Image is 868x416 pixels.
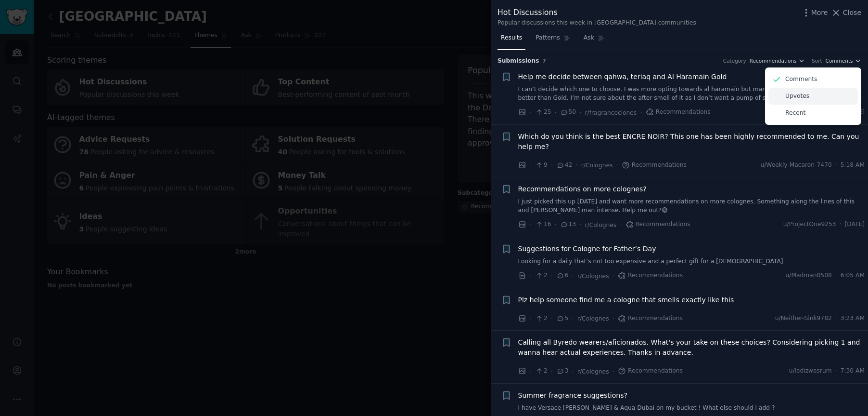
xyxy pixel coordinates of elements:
span: · [530,366,532,376]
a: Summer fragrance suggestions? [518,390,627,401]
p: Upvotes [785,92,809,101]
span: · [551,366,553,376]
button: Comments [826,57,861,64]
span: 2 [535,367,547,376]
span: r/Colognes [577,368,609,375]
div: Hot Discussions [498,7,696,19]
div: Sort [812,57,822,64]
button: Recommendations [750,57,805,64]
span: · [835,161,837,170]
div: Category [723,57,746,64]
span: · [616,160,618,170]
span: 13 [560,220,576,229]
span: · [613,271,614,281]
span: · [572,313,574,323]
div: Popular discussions this week in [GEOGRAPHIC_DATA] communities [498,19,696,27]
a: Looking for a daily that’s not too expensive and a perfect gift for a [DEMOGRAPHIC_DATA] [518,257,865,266]
span: u/Weekly-Macaron-7470 [760,161,831,170]
a: Results [498,30,525,50]
span: 5:18 AM [841,161,865,170]
a: I just picked this up [DATE] and want more recommendations on more colognes. Something along the ... [518,198,865,215]
span: 3 [556,367,568,376]
p: Comments [785,75,817,84]
button: Close [831,8,861,18]
span: 6:05 AM [841,271,865,280]
span: Close [843,8,861,18]
a: Recommendations on more colognes? [518,184,647,194]
span: Recommendations [618,271,683,280]
span: · [572,366,574,376]
span: · [613,313,614,323]
a: Patterns [532,30,573,50]
span: r/Colognes [577,315,609,322]
span: · [530,271,532,281]
span: r/Colognes [585,222,617,228]
span: · [575,160,577,170]
span: 9 [535,161,547,170]
span: · [579,107,581,118]
span: 42 [556,161,572,170]
span: 7 [543,58,546,64]
span: · [835,314,837,323]
span: Comments [826,57,853,64]
a: Calling all Byredo wearers/aficionados. What's your take on these choices? Considering picking 1 ... [518,337,865,358]
span: u/Neither-Sink9782 [775,314,832,323]
a: Suggestions for Cologne for Father’s Day [518,244,656,254]
span: u/ladizwasrum [789,367,832,376]
span: Recommendations [646,108,711,117]
a: Which do you think is the best ENCRE NOIR? This one has been highly recommended to me. Can you he... [518,132,865,152]
span: · [572,271,574,281]
span: · [530,313,532,323]
span: r/Colognes [577,273,609,280]
span: Results [501,34,522,42]
a: Help me decide between qahwa, teriaq and Al Haramain Gold [518,72,727,82]
span: · [551,271,553,281]
span: 6 [556,271,568,280]
span: · [555,107,557,118]
span: 2 [535,314,547,323]
a: Ask [580,30,608,50]
p: Recent [785,109,805,118]
span: 50 [560,108,576,117]
span: r/Colognes [581,162,613,169]
span: Recommendations [622,161,687,170]
span: · [640,107,642,118]
span: [DATE] [845,220,865,229]
span: · [579,220,581,230]
span: r/fragranceclones [585,109,637,116]
span: · [551,160,553,170]
span: u/Madman0508 [786,271,832,280]
span: · [530,107,532,118]
span: · [613,366,614,376]
span: 7:30 AM [841,367,865,376]
span: More [811,8,828,18]
span: Ask [584,34,594,42]
span: · [530,220,532,230]
span: Recommendations [618,314,683,323]
span: Recommendations [618,367,683,376]
span: · [835,271,837,280]
span: · [555,220,557,230]
span: 5 [556,314,568,323]
a: Plz help someone find me a cologne that smells exactly like this [518,295,734,305]
a: I can’t decide which one to choose. I was more opting towards al haramain but many said the tobac... [518,85,865,102]
span: Recommendations [750,57,797,64]
span: · [620,220,622,230]
span: u/ProjectOne9253 [783,220,836,229]
span: 16 [535,220,551,229]
span: 3:23 AM [841,314,865,323]
span: · [551,313,553,323]
span: 25 [535,108,551,117]
span: 2 [535,271,547,280]
a: I have Versace [PERSON_NAME] & Aqua Dubai on my bucket ! What else should I add ? [518,404,865,413]
span: Recommendations [625,220,690,229]
span: · [840,220,842,229]
span: Patterns [536,34,560,42]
